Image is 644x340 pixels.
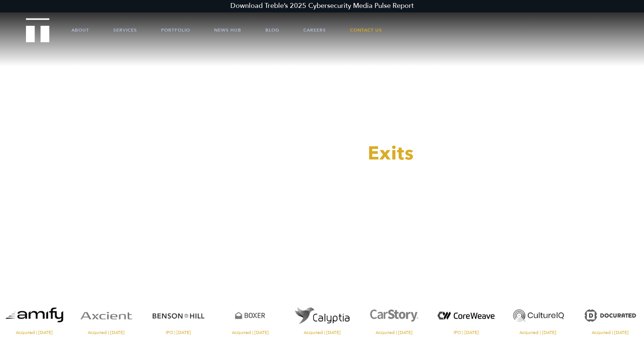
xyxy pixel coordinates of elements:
span: Exits [368,141,414,166]
a: Contact Us [350,19,382,41]
a: Visit the Axcient website [72,301,140,335]
span: Acquired | [DATE] [288,330,356,335]
span: IPO | [DATE] [144,330,212,335]
a: Blog [265,19,279,41]
a: News Hub [214,19,241,41]
img: Boxer logo [216,301,284,330]
span: Acquired | [DATE] [216,330,284,335]
span: IPO | [DATE] [432,330,500,335]
a: Visit the Benson Hill website [144,301,212,335]
a: Services [113,19,137,41]
a: About [72,19,89,41]
a: Visit the Docurated website [576,301,644,335]
img: CarStory logo [360,301,428,330]
a: Visit the Boxer website [216,301,284,335]
img: Docurated logo [576,301,644,330]
img: Culture IQ logo [504,301,572,330]
img: Benson Hill logo [144,301,212,330]
a: Visit the website [288,301,356,335]
span: Acquired | [DATE] [360,330,428,335]
a: Portfolio [161,19,190,41]
a: Visit the CarStory website [360,301,428,335]
a: Visit the website [432,301,500,335]
span: Acquired | [DATE] [504,330,572,335]
img: Treble logo [26,18,50,42]
span: Acquired | [DATE] [72,330,140,335]
img: Axcient logo [72,301,140,330]
span: Acquired | [DATE] [576,330,644,335]
a: Careers [303,19,326,41]
a: Visit the Culture IQ website [504,301,572,335]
